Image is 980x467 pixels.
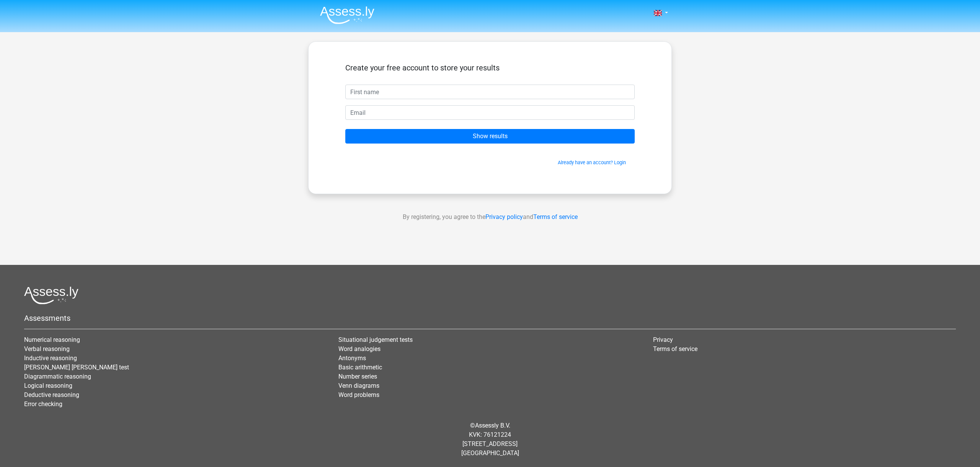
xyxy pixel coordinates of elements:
[338,336,413,343] a: Situational judgement tests
[558,160,626,165] a: Already have an account? Login
[653,345,697,353] a: Terms of service
[653,336,673,343] a: Privacy
[24,314,956,323] h5: Assessments
[24,400,62,408] a: Error checking
[24,345,70,353] a: Verbal reasoning
[24,373,91,380] a: Diagrammatic reasoning
[345,129,635,144] input: Show results
[338,354,366,362] a: Antonyms
[475,422,510,429] a: Assessly B.V.
[338,345,381,353] a: Word analogies
[24,336,80,343] a: Numerical reasoning
[18,415,962,464] div: © KVK: 76121224 [STREET_ADDRESS] [GEOGRAPHIC_DATA]
[345,105,635,120] input: Email
[24,354,77,362] a: Inductive reasoning
[338,364,382,371] a: Basic arithmetic
[345,63,635,72] h5: Create your free account to store your results
[533,213,578,220] a: Terms of service
[24,382,72,389] a: Logical reasoning
[338,391,379,398] a: Word problems
[320,6,374,24] img: Assessly
[24,286,78,304] img: Assessly logo
[338,382,379,389] a: Venn diagrams
[345,85,635,99] input: First name
[485,213,523,220] a: Privacy policy
[24,364,129,371] a: [PERSON_NAME] [PERSON_NAME] test
[24,391,79,398] a: Deductive reasoning
[338,373,377,380] a: Number series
